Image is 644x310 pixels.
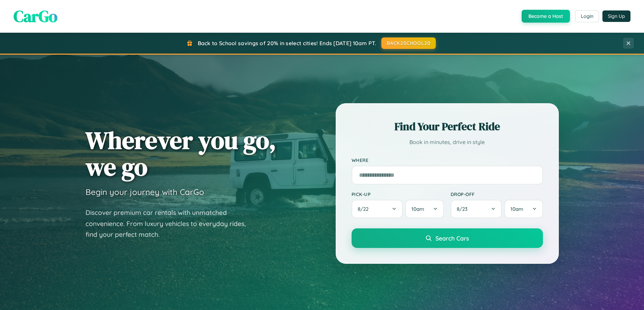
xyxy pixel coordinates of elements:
button: 8/22 [352,200,403,218]
h3: Begin your journey with CarGo [86,187,204,197]
label: Where [352,157,543,163]
button: Become a Host [522,10,570,23]
p: Book in minutes, drive in style [352,137,543,147]
h2: Find Your Perfect Ride [352,119,543,134]
button: Login [575,10,599,22]
button: 10am [504,200,543,218]
label: Pick-up [352,191,444,197]
span: CarGo [14,5,57,27]
span: 8 / 22 [358,206,372,212]
p: Discover premium car rentals with unmatched convenience. From luxury vehicles to everyday rides, ... [86,207,255,240]
label: Drop-off [451,191,543,197]
button: 10am [405,200,444,218]
button: Sign Up [602,10,630,22]
button: 8/23 [451,200,502,218]
button: Search Cars [352,228,543,248]
h1: Wherever you go, we go [86,127,276,180]
span: 10am [510,206,523,212]
span: 8 / 23 [457,206,471,212]
span: Back to School savings of 20% in select cities! Ends [DATE] 10am PT. [198,40,376,47]
span: 10am [411,206,424,212]
span: Search Cars [435,234,469,242]
button: BACK2SCHOOL20 [381,37,436,49]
